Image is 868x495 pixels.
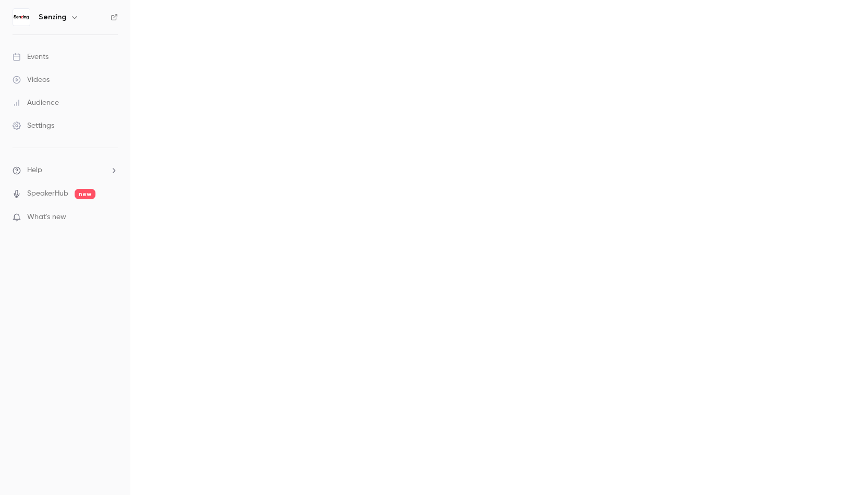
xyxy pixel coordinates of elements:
span: new [75,189,95,199]
div: Audience [13,98,59,108]
div: Videos [13,75,50,85]
li: help-dropdown-opener [13,165,118,176]
h6: Senzing [39,12,66,22]
a: SpeakerHub [27,188,68,199]
div: Events [13,52,49,62]
img: Senzing [13,9,30,26]
span: Help [27,165,42,176]
span: What's new [27,212,66,223]
div: Settings [13,120,54,131]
